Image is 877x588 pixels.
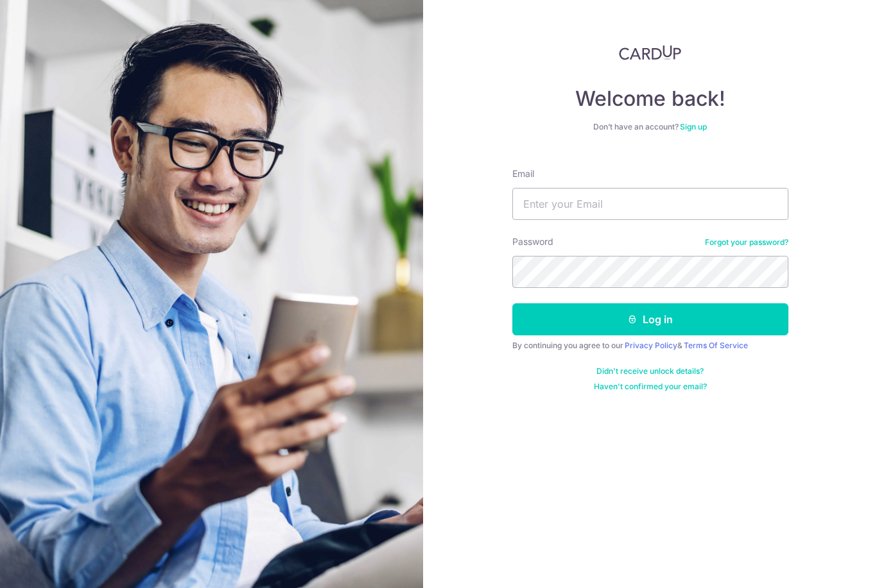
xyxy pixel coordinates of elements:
div: Don’t have an account? [512,122,788,132]
img: CardUp Logo [619,45,682,60]
label: Password [512,235,553,248]
label: Email [512,167,534,180]
a: Sign up [680,122,707,131]
button: Log in [512,303,788,335]
a: Terms Of Service [684,340,748,350]
a: Forgot your password? [705,237,788,248]
a: Privacy Policy [625,340,677,350]
a: Didn't receive unlock details? [596,366,704,376]
h4: Welcome back! [512,86,788,112]
input: Enter your Email [512,188,788,220]
a: Haven't confirmed your email? [594,382,707,392]
div: By continuing you agree to our & [512,340,788,351]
